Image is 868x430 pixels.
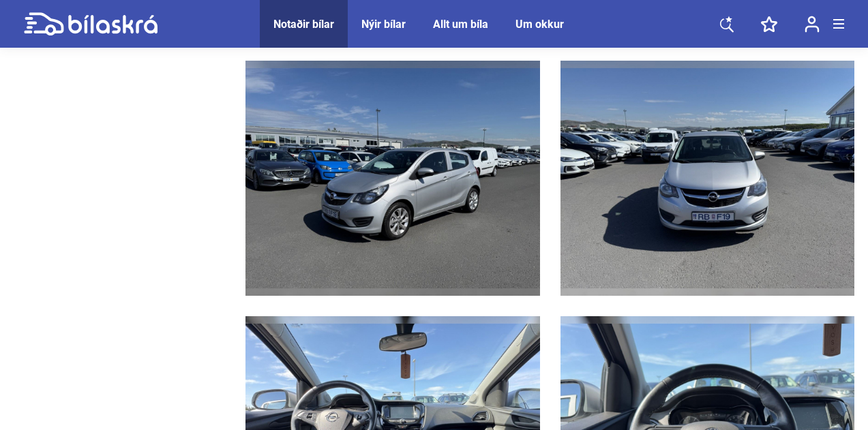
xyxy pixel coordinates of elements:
[805,16,820,33] img: user-login.svg
[361,18,406,31] a: Nýir bílar
[273,18,334,31] a: Notaðir bílar
[515,18,564,31] a: Um okkur
[433,18,488,31] a: Allt um bíla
